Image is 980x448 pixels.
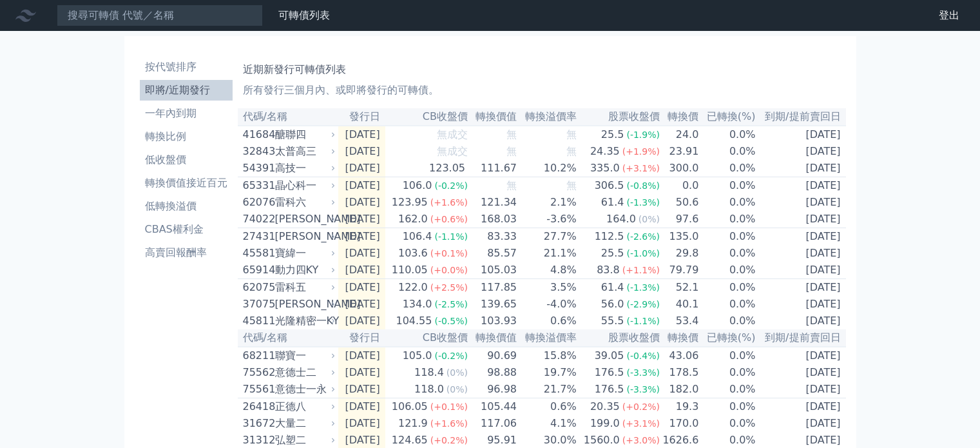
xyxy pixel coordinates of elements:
[756,262,846,279] td: [DATE]
[660,228,699,246] td: 135.0
[468,415,517,432] td: 117.06
[517,398,577,416] td: 0.6%
[389,433,430,448] div: 124.65
[639,214,660,224] span: (0%)
[592,178,627,193] div: 306.5
[517,228,577,246] td: 27.7%
[338,245,385,262] td: [DATE]
[599,246,627,261] div: 25.5
[243,313,272,329] div: 45811
[506,179,517,191] span: 無
[275,144,333,159] div: 太普高三
[243,399,272,414] div: 26418
[338,329,385,347] th: 發行日
[275,399,333,414] div: 正德八
[588,144,622,159] div: 24.35
[626,384,660,394] span: (-3.3%)
[577,329,660,347] th: 股票收盤價
[275,382,333,397] div: 意德士一永
[660,194,699,211] td: 50.6
[385,329,468,347] th: CB收盤價
[660,211,699,228] td: 97.6
[660,398,699,416] td: 19.3
[699,313,756,329] td: 0.0%
[468,262,517,279] td: 105.03
[756,245,846,262] td: [DATE]
[599,280,627,295] div: 61.4
[756,347,846,364] td: [DATE]
[626,248,660,258] span: (-1.0%)
[660,160,699,177] td: 300.0
[140,245,233,260] li: 高賣回報酬率
[338,228,385,246] td: [DATE]
[468,228,517,246] td: 83.33
[699,245,756,262] td: 0.0%
[517,262,577,279] td: 4.8%
[699,364,756,381] td: 0.0%
[338,143,385,160] td: [DATE]
[626,130,660,140] span: (-1.9%)
[699,262,756,279] td: 0.0%
[626,299,660,309] span: (-2.9%)
[756,211,846,228] td: [DATE]
[338,108,385,126] th: 發行日
[699,228,756,246] td: 0.0%
[389,262,430,278] div: 110.05
[238,329,338,347] th: 代碼/名稱
[756,228,846,246] td: [DATE]
[699,279,756,297] td: 0.0%
[140,219,233,240] a: CBAS權利金
[140,59,233,75] li: 按代號排序
[622,402,660,412] span: (+0.2%)
[396,246,430,261] div: 103.6
[238,108,338,126] th: 代碼/名稱
[592,348,627,364] div: 39.05
[243,229,272,244] div: 27431
[599,297,627,312] div: 56.0
[275,433,333,448] div: 弘塑二
[243,280,272,295] div: 62075
[338,262,385,279] td: [DATE]
[517,313,577,329] td: 0.6%
[604,211,639,227] div: 164.0
[412,365,447,380] div: 118.4
[434,231,468,242] span: (-1.1%)
[506,145,517,157] span: 無
[517,329,577,347] th: 轉換溢價率
[396,211,430,227] div: 162.0
[430,435,468,445] span: (+0.2%)
[396,280,430,295] div: 122.0
[278,9,330,21] a: 可轉債列表
[756,126,846,143] td: [DATE]
[468,329,517,347] th: 轉換價值
[338,381,385,398] td: [DATE]
[756,108,846,126] th: 到期/提前賣回日
[622,163,660,173] span: (+3.1%)
[592,365,627,380] div: 176.5
[756,143,846,160] td: [DATE]
[338,347,385,364] td: [DATE]
[592,229,627,244] div: 112.5
[566,145,577,157] span: 無
[140,199,233,214] li: 低轉換溢價
[430,402,468,412] span: (+0.1%)
[660,381,699,398] td: 182.0
[140,106,233,121] li: 一年內到期
[140,196,233,217] a: 低轉換溢價
[243,246,272,261] div: 45581
[699,160,756,177] td: 0.0%
[140,175,233,191] li: 轉換價值接近百元
[699,415,756,432] td: 0.0%
[588,399,622,414] div: 20.35
[140,57,233,77] a: 按代號排序
[140,80,233,101] a: 即將/近期發行
[660,279,699,297] td: 52.1
[660,108,699,126] th: 轉換價
[699,398,756,416] td: 0.0%
[243,161,272,176] div: 54391
[699,211,756,228] td: 0.0%
[468,160,517,177] td: 111.67
[338,415,385,432] td: [DATE]
[140,83,233,98] li: 即將/近期發行
[243,127,272,142] div: 41684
